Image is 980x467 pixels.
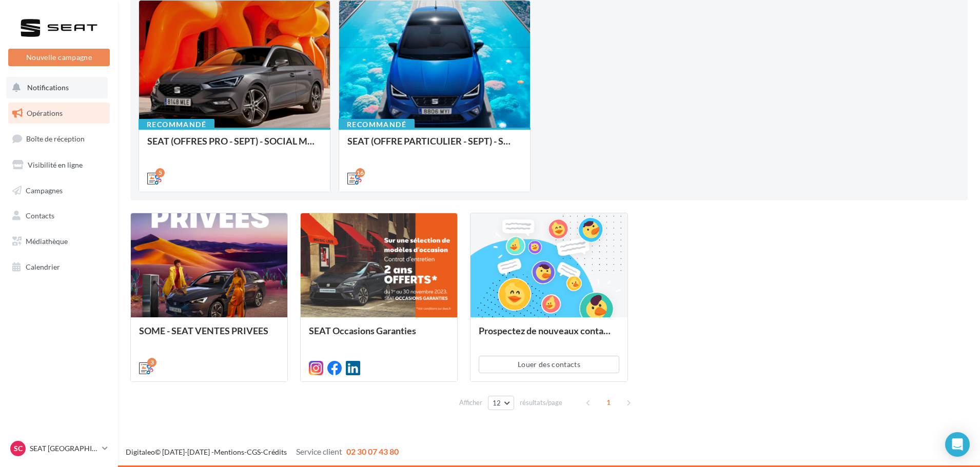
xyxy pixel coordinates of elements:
span: Campagnes [26,186,63,194]
a: Contacts [6,205,112,227]
span: Calendrier [26,262,60,271]
div: Prospectez de nouveaux contacts [479,326,619,346]
span: 12 [493,399,501,407]
a: Campagnes [6,180,112,201]
div: Open Intercom Messenger [945,432,970,457]
p: SEAT [GEOGRAPHIC_DATA] [30,443,98,454]
a: Mentions [214,448,244,456]
div: SEAT Occasions Garanties [309,326,449,346]
a: Calendrier [6,256,112,278]
div: Recommandé [339,119,415,130]
span: Boîte de réception [26,134,85,143]
span: Visibilité en ligne [28,160,83,169]
button: Nouvelle campagne [8,49,110,66]
span: Afficher [459,398,482,408]
a: Médiathèque [6,231,112,252]
span: © [DATE]-[DATE] - - - [126,448,399,456]
div: SOME - SEAT VENTES PRIVEES [139,326,279,346]
div: SEAT (OFFRE PARTICULIER - SEPT) - SOCIAL MEDIA [347,136,522,156]
span: SC [14,443,23,454]
a: Digitaleo [126,448,155,456]
a: Boîte de réception [6,128,112,150]
span: 02 30 07 43 80 [346,446,399,456]
span: Service client [296,446,342,456]
a: Opérations [6,103,112,124]
a: Visibilité en ligne [6,154,112,176]
div: Recommandé [139,119,214,130]
button: Notifications [6,77,108,98]
span: Contacts [26,211,54,220]
div: 16 [356,168,365,177]
div: SEAT (OFFRES PRO - SEPT) - SOCIAL MEDIA [147,136,322,156]
div: 3 [147,358,156,367]
a: Crédits [263,448,287,456]
span: résultats/page [520,398,562,408]
a: CGS [247,448,261,456]
div: 5 [155,168,165,177]
span: Notifications [27,83,69,92]
span: Médiathèque [26,237,68,246]
span: Opérations [27,109,63,117]
button: 12 [488,396,514,410]
a: SC SEAT [GEOGRAPHIC_DATA] [8,439,110,458]
button: Louer des contacts [479,356,619,373]
span: 1 [600,394,617,411]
